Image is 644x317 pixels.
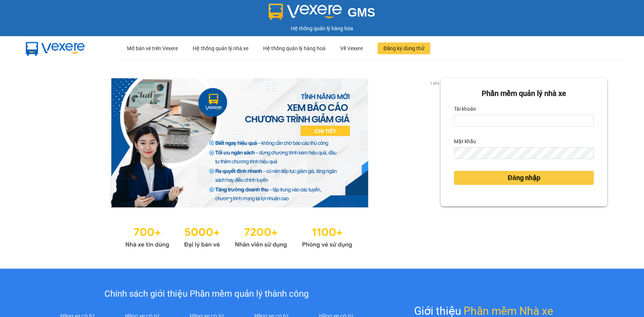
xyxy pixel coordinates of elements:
div: Mở bán vé trên Vexere [127,37,178,60]
img: mbUUG5Q.png [18,36,92,61]
div: Về Vexere [340,37,363,60]
button: Đăng ký dùng thử [378,42,430,54]
img: Statistics.png [125,222,352,250]
span: Đăng ký dùng thử [383,44,424,52]
div: Hệ thống quản lý hàng hóa [2,24,642,32]
span: Đăng nhập [508,173,540,183]
div: Chính sách giới thiệu Phần mềm quản lý thành công [45,287,368,301]
a: GMS [269,11,375,17]
label: Mật khẩu [454,135,476,147]
p: 1 of 3 [428,78,441,88]
input: Mật khẩu [454,147,594,159]
li: slide item 2 [237,199,240,201]
li: slide item 3 [246,199,249,201]
button: Đăng nhập [454,171,594,185]
span: GMS [348,6,375,19]
button: previous slide / item [37,78,47,207]
div: Phần mềm quản lý nhà xe [454,88,594,99]
img: logo 2 [269,4,342,20]
button: next slide / item [430,78,441,207]
div: Hệ thống quản lý nhà xe [193,37,248,60]
label: Tài khoản [454,103,476,115]
div: Hệ thống quản lý hàng hoá [263,37,326,60]
li: slide item 1 [228,199,231,201]
input: Tài khoản [454,115,594,127]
